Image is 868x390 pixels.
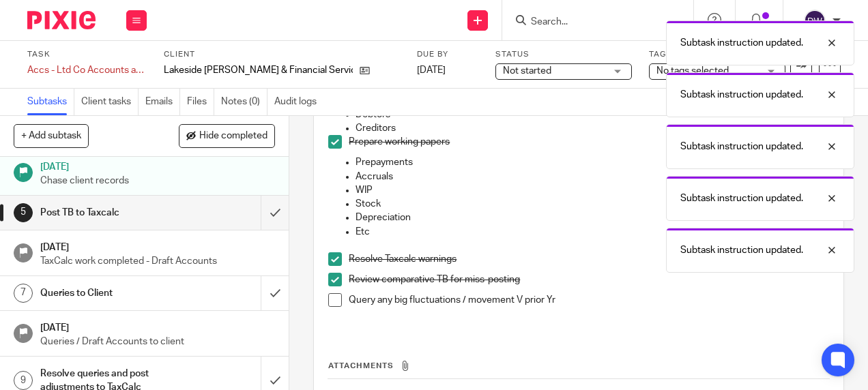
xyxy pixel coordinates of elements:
[14,203,33,222] div: 5
[356,183,828,197] p: WIP
[356,155,828,169] p: Prepayments
[27,49,147,60] label: Task
[680,36,803,50] p: Subtask instruction updated.
[349,273,828,286] p: Review comparative TB for miss-posting
[417,49,478,60] label: Due by
[14,284,33,303] div: 7
[14,371,33,390] div: 9
[40,254,275,268] p: TaxCalc work completed - Draft Accounts
[40,335,275,348] p: Queries / Draft Accounts to client
[680,140,803,153] p: Subtask instruction updated.
[164,49,400,60] label: Client
[356,211,828,224] p: Depreciation
[680,88,803,102] p: Subtask instruction updated.
[356,121,828,135] p: Creditors
[40,157,275,174] h1: [DATE]
[199,131,267,142] span: Hide completed
[164,63,353,77] p: Lakeside [PERSON_NAME] & Financial Services Ltd
[356,197,828,211] p: Stock
[804,10,826,31] img: svg%3E
[349,252,828,266] p: Resolve Taxcalc warnings
[356,170,828,183] p: Accruals
[40,237,275,254] h1: [DATE]
[680,192,803,205] p: Subtask instruction updated.
[27,63,147,77] div: Accs - Ltd Co Accounts and tax - External
[27,11,96,29] img: Pixie
[40,318,275,335] h1: [DATE]
[145,89,180,115] a: Emails
[81,89,139,115] a: Client tasks
[179,124,275,147] button: Hide completed
[14,124,89,147] button: + Add subtask
[221,89,267,115] a: Notes (0)
[356,225,828,239] p: Etc
[187,89,214,115] a: Files
[40,174,275,187] p: Chase client records
[274,89,323,115] a: Audit logs
[328,362,394,370] span: Attachments
[680,243,803,257] p: Subtask instruction updated.
[40,202,178,223] h1: Post TB to Taxcalc
[349,293,828,307] p: Query any big fluctuations / movement V prior Yr
[349,135,828,149] p: Prepare working papers
[27,89,74,115] a: Subtasks
[40,283,178,303] h1: Queries to Client
[417,65,446,75] span: [DATE]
